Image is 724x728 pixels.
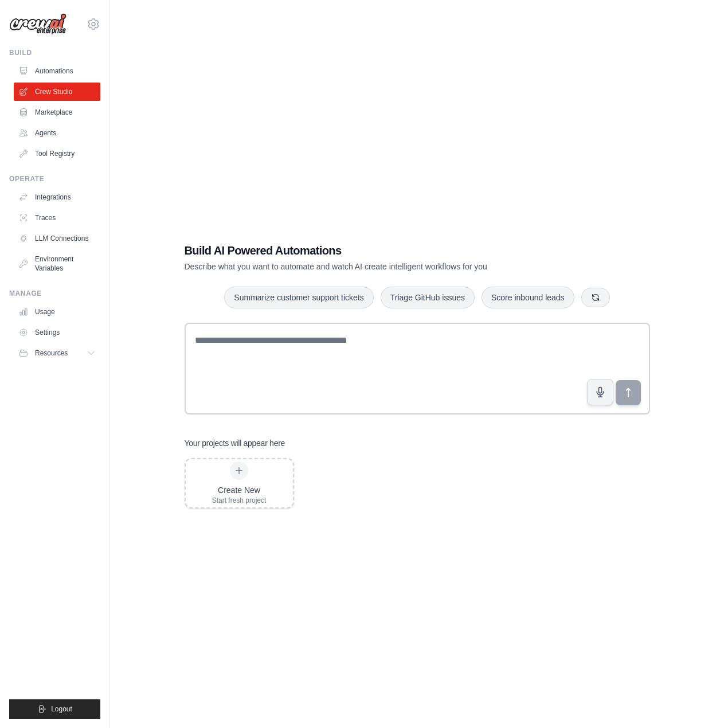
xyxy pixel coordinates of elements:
span: Logout [51,704,72,714]
h1: Build AI Powered Automations [185,242,570,259]
a: Integrations [14,188,100,206]
a: Settings [14,323,100,342]
button: Summarize customer support tickets [224,287,373,308]
p: Describe what you want to automate and watch AI create intelligent workflows for you [185,261,570,272]
img: Logo [9,13,66,35]
button: Get new suggestions [581,288,610,307]
button: Score inbound leads [482,287,574,308]
a: Crew Studio [14,83,100,101]
button: Resources [14,344,100,362]
button: Triage GitHub issues [381,287,475,308]
button: Click to speak your automation idea [587,379,613,405]
a: Tool Registry [14,144,100,163]
h3: Your projects will appear here [185,437,285,449]
a: LLM Connections [14,229,100,248]
div: Build [9,48,100,57]
a: Environment Variables [14,250,100,277]
div: Operate [9,174,100,183]
a: Agents [14,124,100,142]
div: Manage [9,289,100,298]
a: Traces [14,209,100,227]
button: Logout [9,699,100,719]
a: Automations [14,62,100,80]
div: Create New [212,484,267,496]
a: Marketplace [14,103,100,122]
span: Resources [35,349,68,358]
div: Start fresh project [212,496,267,505]
a: Usage [14,303,100,321]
